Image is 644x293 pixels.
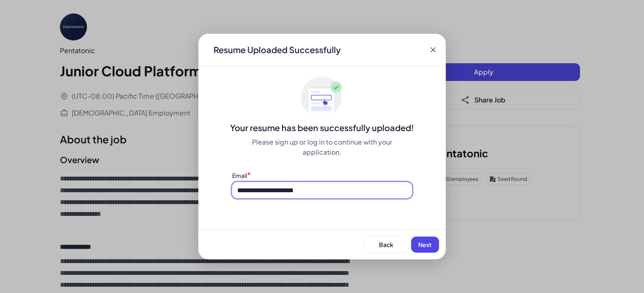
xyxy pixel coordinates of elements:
div: Your resume has been successfully uploaded! [198,122,446,134]
span: Back [379,241,393,248]
label: Email [232,172,247,179]
img: ApplyedMaskGroup3.svg [301,76,343,118]
div: Resume Uploaded Successfully [207,44,347,56]
div: Please sign up or log in to continue with your application. [232,137,412,157]
button: Next [411,237,439,253]
span: Next [418,241,432,248]
button: Back [364,237,408,253]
